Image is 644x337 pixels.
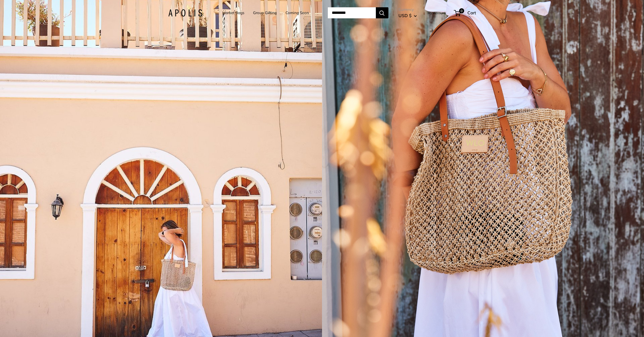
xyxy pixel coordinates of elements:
[253,9,277,16] a: Group Gifting
[376,7,388,18] button: Search
[428,10,446,16] a: My Account
[398,12,417,20] button: USD $
[467,10,476,15] span: Cart
[454,9,476,17] a: 0 Cart
[459,8,464,13] span: 0
[222,9,244,16] a: Market Bags
[286,9,309,16] a: Coming Soon
[398,6,417,13] span: Currency
[168,9,202,17] img: Apolis
[398,13,412,18] span: USD $
[328,7,376,18] input: Search...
